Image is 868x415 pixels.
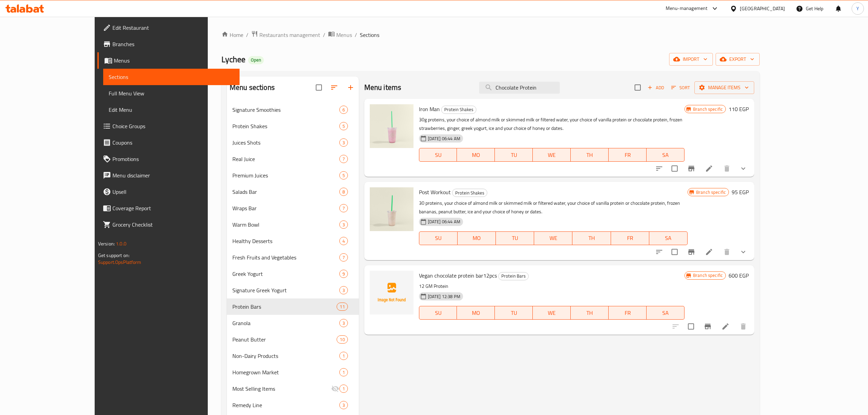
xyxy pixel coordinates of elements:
a: Sections [103,69,240,85]
div: Protein Bars11 [227,298,359,315]
span: 7 [340,254,348,261]
span: WE [537,233,570,243]
span: Select to update [667,161,682,176]
a: Edit menu item [721,322,730,331]
span: Lychee [221,52,245,67]
div: items [339,204,348,212]
span: Restaurants management [259,31,320,39]
span: SU [422,308,455,318]
span: Premium Juices [232,171,339,179]
a: Edit menu item [705,164,713,173]
a: Menus [97,52,240,69]
a: Branches [97,36,240,52]
span: Granola [232,319,339,327]
span: [DATE] 06:44 AM [425,135,463,142]
span: TH [573,150,606,160]
span: Version: [98,239,115,248]
span: MO [460,233,493,243]
div: items [339,385,348,393]
span: 5 [340,172,348,179]
div: Protein Shakes [441,106,476,114]
div: Homegrown Market [232,368,339,376]
div: items [339,171,348,179]
div: items [339,286,348,294]
svg: Inactive section [331,385,339,393]
span: 3 [340,222,348,228]
span: Add item [645,82,667,93]
button: WE [533,306,571,320]
span: MO [460,308,492,318]
span: 5 [340,123,348,130]
span: 8 [340,189,348,195]
span: Protein Shakes [442,106,476,113]
div: Non-Dairy Products1 [227,348,359,364]
span: Peanut Butter [232,335,337,344]
div: items [339,401,348,409]
div: items [337,335,348,344]
span: TU [498,308,530,318]
button: TH [571,306,609,320]
span: FR [611,308,644,318]
span: Wraps Bar [232,204,339,212]
button: TU [495,148,533,162]
div: Signature Smoothies [232,106,339,114]
button: WE [533,148,571,162]
div: Salads Bar8 [227,184,359,200]
span: Select to update [667,245,682,259]
div: items [339,122,348,130]
button: show more [735,244,751,260]
div: items [337,303,348,311]
div: Salads Bar [232,188,339,196]
span: Healthy Desserts [232,237,339,245]
span: Coverage Report [112,204,234,212]
div: items [339,237,348,245]
span: Non-Dairy Products [232,352,339,360]
button: MO [458,231,496,245]
svg: Show Choices [739,164,747,173]
div: Most Selling Items [232,385,331,393]
span: WE [535,308,568,318]
div: Homegrown Market1 [227,364,359,380]
div: Healthy Desserts4 [227,233,359,249]
span: 1 [340,386,348,392]
span: 3 [340,402,348,409]
span: 1 [340,353,348,359]
p: 12 GM Protein [419,282,684,291]
li: / [355,31,357,39]
h6: 95 EGP [732,187,749,197]
span: TH [575,233,608,243]
a: Coverage Report [97,200,240,216]
span: Signature Greek Yogurt [232,286,339,294]
div: items [339,138,348,147]
span: 3 [340,320,348,326]
span: Fresh Fruits and Vegetables [232,253,339,262]
span: Full Menu View [109,89,234,97]
span: Sort [671,84,690,92]
div: items [339,253,348,262]
span: Select all sections [312,80,326,95]
a: Support.OpsPlatform [98,258,141,267]
div: [GEOGRAPHIC_DATA] [740,5,785,12]
p: 30g proteins, your choice of almond milk or skimmed milk or filtered water, your choice of vanill... [419,116,684,133]
div: Fresh Fruits and Vegetables7 [227,249,359,266]
span: Iron Man [419,104,440,114]
span: Grocery Checklist [112,220,234,229]
p: 30 proteins, your choice of almond milk or skimmed milk or filtered water, your choice of vanilla... [419,199,688,216]
span: SU [422,233,455,243]
div: Juices Shots3 [227,134,359,151]
button: sort-choices [651,244,667,260]
button: TH [571,148,609,162]
button: FR [611,231,649,245]
span: SA [649,308,682,318]
button: Add section [342,79,359,96]
button: Sort [669,82,692,93]
li: / [323,31,325,39]
div: items [339,319,348,327]
span: Warm Bowl [232,220,339,229]
div: Protein Bars [232,303,337,311]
